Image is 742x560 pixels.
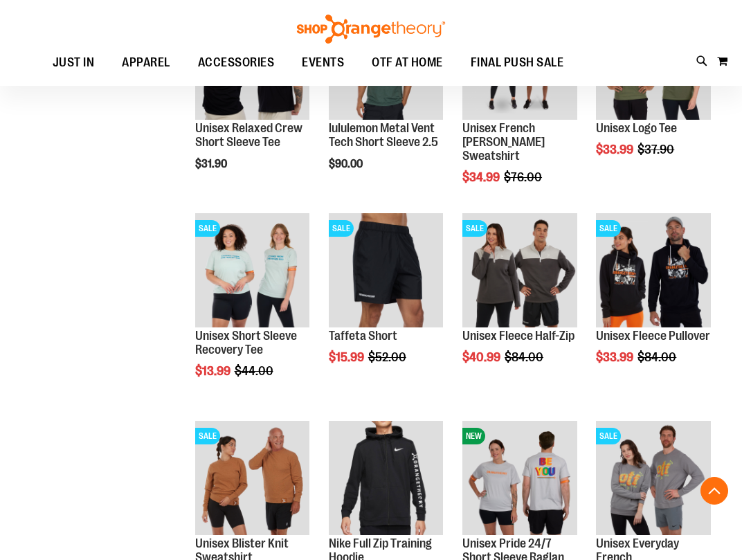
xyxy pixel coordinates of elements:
[462,213,577,330] a: Product image for Unisex Fleece Half ZipSALE
[195,121,302,149] a: Unisex Relaxed Crew Short Sleeve Tee
[329,421,444,536] img: Product image for Nike Full Zip Training Hoodie
[108,47,184,78] a: APPAREL
[462,121,545,163] a: Unisex French [PERSON_NAME] Sweatshirt
[358,47,457,79] a: OTF AT HOME
[288,47,358,79] a: EVENTS
[195,364,233,378] span: $13.99
[195,220,220,237] span: SALE
[329,421,444,538] a: Product image for Nike Full Zip Training Hoodie
[329,213,444,328] img: Product image for Taffeta Short
[462,220,487,237] span: SALE
[329,220,354,237] span: SALE
[596,329,710,343] a: Unisex Fleece Pullover
[637,350,678,364] span: $84.00
[462,428,485,444] span: NEW
[329,213,444,330] a: Product image for Taffeta ShortSALE
[462,213,577,328] img: Product image for Unisex Fleece Half Zip
[184,47,289,79] a: ACCESSORIES
[195,421,310,536] img: Product image for Unisex Blister Knit Sweatshirt
[637,143,676,156] span: $37.90
[329,329,397,343] a: Taffeta Short
[471,47,564,78] span: FINAL PUSH SALE
[457,47,578,79] a: FINAL PUSH SALE
[195,329,297,356] a: Unisex Short Sleeve Recovery Tee
[195,421,310,538] a: Product image for Unisex Blister Knit SweatshirtSALE
[462,421,577,538] a: Unisex Pride 24/7 Short Sleeve Raglan TeeNEW
[596,220,621,237] span: SALE
[462,350,503,364] span: $40.99
[504,170,544,184] span: $76.00
[53,47,95,78] span: JUST IN
[596,421,711,538] a: Product image for Unisex Everyday French Terry Crewneck SweatshirtSALE
[596,350,635,364] span: $33.99
[700,477,728,505] button: Back To Top
[505,350,545,364] span: $84.00
[329,121,438,149] a: lululemon Metal Vent Tech Short Sleeve 2.5
[329,158,365,170] span: $90.00
[462,170,502,184] span: $34.99
[302,47,344,78] span: EVENTS
[195,213,310,328] img: Main of 2024 AUGUST Unisex Short Sleeve Recovery Tee
[596,213,711,328] img: Product image for Unisex Fleece Pullover
[329,350,366,364] span: $15.99
[596,421,711,536] img: Product image for Unisex Everyday French Terry Crewneck Sweatshirt
[596,143,635,156] span: $33.99
[195,158,229,170] span: $31.90
[589,206,718,399] div: product
[596,428,621,444] span: SALE
[122,47,170,78] span: APPAREL
[235,364,275,378] span: $44.00
[368,350,408,364] span: $52.00
[596,121,677,135] a: Unisex Logo Tee
[372,47,443,78] span: OTF AT HOME
[39,47,109,79] a: JUST IN
[455,206,584,399] div: product
[188,206,317,413] div: product
[322,206,451,399] div: product
[195,213,310,330] a: Main of 2024 AUGUST Unisex Short Sleeve Recovery TeeSALE
[198,47,275,78] span: ACCESSORIES
[195,428,220,444] span: SALE
[295,15,447,44] img: Shop Orangetheory
[462,329,574,343] a: Unisex Fleece Half-Zip
[462,421,577,536] img: Unisex Pride 24/7 Short Sleeve Raglan Tee
[596,213,711,330] a: Product image for Unisex Fleece PulloverSALE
